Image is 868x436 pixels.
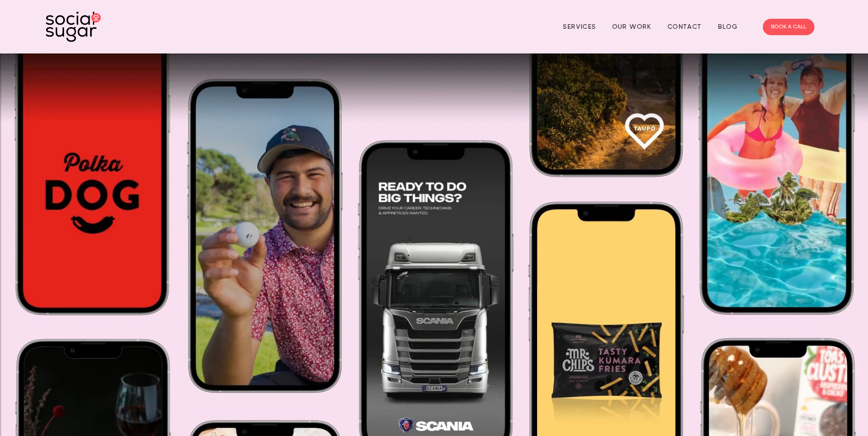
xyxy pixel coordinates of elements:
[718,20,738,34] a: Blog
[668,20,702,34] a: Contact
[563,20,596,34] a: Services
[46,11,101,42] img: SocialSugar
[763,19,814,35] a: BOOK A CALL
[612,20,652,34] a: Our Work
